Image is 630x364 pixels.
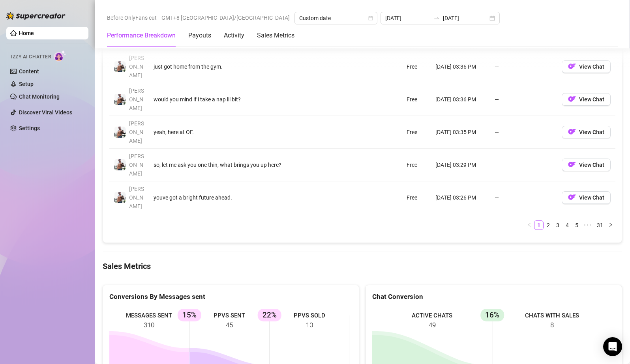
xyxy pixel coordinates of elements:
[562,220,572,230] li: 4
[572,220,581,230] li: 5
[579,129,604,135] span: View Chat
[114,192,126,203] img: JUSTIN
[579,162,604,168] span: View Chat
[19,68,39,75] a: Content
[129,186,144,209] span: [PERSON_NAME]
[568,95,576,103] img: OF
[562,159,611,171] button: OFView Chat
[572,221,581,230] a: 5
[431,83,490,116] td: [DATE] 03:36 PM
[544,220,553,230] li: 2
[129,88,144,111] span: [PERSON_NAME]
[107,12,157,24] span: Before OnlyFans cut
[603,337,622,356] div: Open Intercom Messenger
[562,93,611,106] button: OFView Chat
[581,220,594,230] span: •••
[11,53,51,61] span: Izzy AI Chatter
[154,95,366,104] div: would you mind if i take a nap lil bit?
[114,94,126,105] img: JUSTIN
[431,181,490,214] td: [DATE] 03:26 PM
[368,16,373,21] span: calendar
[154,62,366,71] div: just got home from the gym.
[525,220,534,230] li: Previous Page
[606,220,615,230] button: right
[490,83,557,116] td: —
[562,60,611,73] button: OFView Chat
[534,221,543,230] a: 1
[402,83,431,116] td: Free
[154,161,366,169] div: so, let me ask you one thin, what brings you up here?
[402,50,431,83] td: Free
[19,93,60,100] a: Chat Monitoring
[109,291,352,302] div: Conversions By Messages sent
[568,161,576,168] img: OF
[606,220,615,230] li: Next Page
[568,128,576,136] img: OF
[490,116,557,149] td: —
[562,163,611,170] a: OFView Chat
[562,131,611,137] a: OFView Chat
[431,149,490,181] td: [DATE] 03:29 PM
[562,196,611,202] a: OFView Chat
[161,12,290,24] span: GMT+8 [GEOGRAPHIC_DATA]/[GEOGRAPHIC_DATA]
[129,120,144,144] span: [PERSON_NAME]
[562,65,611,71] a: OFView Chat
[188,31,211,40] div: Payouts
[431,50,490,83] td: [DATE] 03:36 PM
[553,220,562,230] li: 3
[19,125,40,131] a: Settings
[433,15,440,21] span: to
[114,159,126,170] img: JUSTIN
[54,50,66,62] img: AI Chatter
[402,116,431,149] td: Free
[257,31,294,40] div: Sales Metrics
[581,220,594,230] li: Next 5 Pages
[19,30,34,36] a: Home
[443,14,488,22] input: End date
[154,128,366,136] div: yeah, here at OF.
[608,222,613,227] span: right
[534,220,544,230] li: 1
[224,31,244,40] div: Activity
[402,181,431,214] td: Free
[114,61,126,72] img: JUSTIN
[562,191,611,204] button: OFView Chat
[562,98,611,104] a: OFView Chat
[490,181,557,214] td: —
[19,81,34,87] a: Setup
[594,221,606,230] a: 31
[562,126,611,138] button: OFView Chat
[431,116,490,149] td: [DATE] 03:35 PM
[402,149,431,181] td: Free
[103,261,622,272] h4: Sales Metrics
[525,220,534,230] button: left
[6,12,66,20] img: logo-BBDzfeDw.svg
[385,14,430,22] input: Start date
[114,127,126,138] img: JUSTIN
[568,62,576,70] img: OF
[490,149,557,181] td: —
[372,291,615,302] div: Chat Conversion
[579,194,604,201] span: View Chat
[553,221,562,230] a: 3
[299,12,373,24] span: Custom date
[568,193,576,201] img: OF
[594,220,606,230] li: 31
[544,221,553,230] a: 2
[563,221,572,230] a: 4
[154,193,366,202] div: youve got a bright future ahead.
[19,109,72,116] a: Discover Viral Videos
[490,50,557,83] td: —
[527,222,532,227] span: left
[107,31,176,40] div: Performance Breakdown
[433,15,440,21] span: swap-right
[579,63,604,70] span: View Chat
[129,55,144,78] span: [PERSON_NAME]
[129,153,144,177] span: [PERSON_NAME]
[579,96,604,103] span: View Chat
